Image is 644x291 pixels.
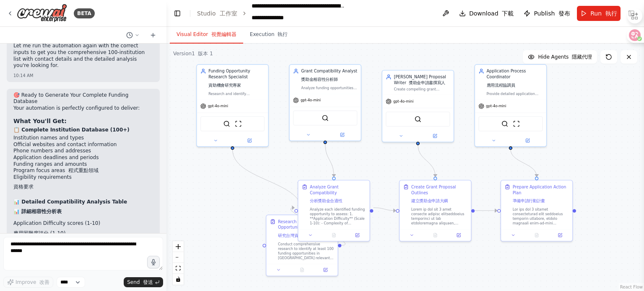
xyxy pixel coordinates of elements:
button: Hide Agents 隱藏代理 [523,50,597,64]
button: No output available [322,232,346,239]
font: 獎助金相容性分析師 [301,77,338,82]
div: Provide detailed application procedures, required documentation checklists, and step-by-step acti... [487,91,543,96]
button: Open in side panel [449,232,468,239]
img: SerplyWebSearchTool [223,120,230,127]
button: Open in side panel [326,131,358,139]
button: Switch to previous chat [123,30,143,40]
li: Program focus areas [13,167,153,174]
div: BETA [74,8,95,18]
g: Edge from e6b0c7e4-b335-4ca9-ba61-f117a395c4a2 to 36e61c71-404d-4258-8e64-39f711804e77 [508,149,540,177]
div: Grant Compatibility Analyst [301,68,357,85]
font: 應用流程協調員 [487,83,515,88]
div: Lorem ip dol sit 3 amet consecte adipisc elitseddoeius temporinci ut lab etdoloremagna aliquaen, ... [411,207,467,226]
button: fit view [173,263,184,274]
div: Prepare Application Action Plan準備申請行動計畫Lor ips dol 3 sitamet consecteturad elit seddoeius tempori... [501,180,573,242]
font: 建立獎助金申請大綱 [411,198,448,203]
font: 研究台灣資助機會 [278,233,310,238]
font: 發布 [558,10,570,17]
button: Start a new chat [146,30,160,40]
div: React Flow controls [173,241,184,285]
strong: 📋 Complete Institution Database (100+) [13,127,130,133]
button: Open in side panel [233,137,266,144]
strong: 📊 Detailed Compatibility Analysis Table [13,199,127,215]
div: Create Grant Proposal Outlines建立獎助金申請大綱Lorem ip dol sit 3 amet consecte adipisc elitseddoeius tem... [399,180,472,242]
div: Create Grant Proposal Outlines [411,184,467,206]
font: 📊 詳細相容性分析表 [13,209,62,214]
font: 版本 1 [198,51,213,57]
font: 程式重點領域 [68,167,99,173]
button: No output available [423,232,448,239]
button: Send 發送 [124,277,163,287]
div: [PERSON_NAME] Proposal Writer [394,74,450,86]
font: 工作室 [220,10,237,17]
button: Visual Editor [170,26,243,44]
div: Research and identify comprehensive funding opportunities in [GEOGRAPHIC_DATA] for {organization_... [208,91,265,96]
g: Edge from bfe6c3c8-8d25-4f77-a8ac-f390327dd2f0 to d33f7398-25aa-4b61-8c0b-b8cb21d93df7 [374,205,396,214]
div: 10:14 AM [13,72,153,79]
button: Improve 改善 [3,277,53,288]
button: zoom out [173,252,184,263]
font: 執行 [605,10,617,17]
span: Improve [16,279,49,286]
p: Let me run the automation again with the correct inputs to get you the comprehensive 100-institut... [13,43,153,69]
img: ScrapeWebsiteTool [513,120,520,127]
span: Send [127,279,153,286]
div: Research Taiwan Funding Opportunities研究台灣資助機會Conduct comprehensive research to identify at least ... [266,215,338,276]
li: Application deadlines and periods [13,155,153,161]
div: Conduct comprehensive research to identify at least 100 funding opportunities in [GEOGRAPHIC_DATA... [278,242,334,260]
div: Grant Compatibility Analyst獎助金相容性分析師Analyze funding opportunities for application difficulty, com... [289,64,361,141]
img: ScrapeWebsiteTool [235,120,242,127]
button: Hide left sidebar [171,8,183,19]
font: 改善 [39,279,49,285]
font: 下載 [502,10,514,17]
h2: 🎯 Ready to Generate Your Complete Funding Database [13,92,153,105]
font: 資助機會研究專家 [208,83,241,88]
button: Open in side panel [347,232,367,239]
button: Open in side panel [550,232,570,239]
span: gpt-4o-mini [208,104,228,108]
font: 隱藏代理 [572,54,592,60]
button: No output available [525,232,549,239]
div: Create compelling grant proposals and application outlines for {organization_name}, including pro... [394,87,450,91]
li: Institution names and types [13,135,153,142]
li: Application Difficulty scores (1-10) [13,220,153,240]
div: Analyze each identified funding opportunity to assess: 1. **Application Difficulty** (Scale 1-10)... [310,207,366,226]
li: Eligibility requirements [13,174,153,194]
p: Your automation is perfectly configured to deliver: [13,105,153,112]
div: Prepare Application Action Plan [513,184,569,206]
font: 分析獎助金合適性 [310,198,342,203]
button: Execution [243,26,295,44]
font: 獎助金申請書撰寫人 [409,80,445,85]
button: Open in side panel [315,266,335,273]
li: Phone numbers and addresses [13,148,153,155]
a: React Flow attribution [620,285,643,289]
span: Publish [534,9,570,18]
g: Edge from 2a8811bb-73fb-4be9-bae0-1af4b97fd8dc to d33f7398-25aa-4b61-8c0b-b8cb21d93df7 [415,145,438,177]
div: Application Process Coordinator應用流程協調員Provide detailed application procedures, required documenta... [474,64,547,147]
img: SerplyWebSearchTool [414,116,421,123]
div: Analyze Grant Compatibility分析獎助金合適性Analyze each identified funding opportunity to assess: 1. **Ap... [298,180,370,242]
g: Edge from d33f7398-25aa-4b61-8c0b-b8cb21d93df7 to 36e61c71-404d-4258-8e64-39f711804e77 [475,208,497,214]
nav: breadcrumb [197,2,346,25]
strong: What You'll Get: [13,118,67,124]
font: 發送 [143,279,153,285]
li: Official websites and contact information [13,142,153,148]
button: toggle interactivity [173,274,184,285]
li: Funding ranges and amounts [13,161,153,168]
img: SerplyWebSearchTool [322,115,329,122]
font: 執行 [278,31,288,37]
button: Click to speak your automation idea [147,256,160,268]
div: Application Process Coordinator [487,68,543,90]
button: Open in side panel [418,132,451,139]
g: Edge from 88aaf552-5085-4cba-bb18-39899c4f9762 to bfe6c3c8-8d25-4f77-a8ac-f390327dd2f0 [322,144,337,177]
span: gpt-4o-mini [486,104,506,108]
div: Funding Opportunity Research Specialist資助機會研究專家Research and identify comprehensive funding opport... [196,64,269,147]
font: 視覺編輯器 [211,31,236,37]
span: Download [469,9,514,18]
a: Studio 工作室 [197,10,237,17]
div: Lor ips dol 3 sitamet consecteturad elit seddoeius temporin utlabore, etdolo magnaali enim-ad-min... [513,207,569,226]
img: SerplyWebSearchTool [501,120,509,127]
button: zoom in [173,241,184,252]
div: Research Taiwan Funding Opportunities [278,219,334,241]
g: Edge from 34bc3df9-cfdb-4c38-845d-e1ff37ec1c5b to c592d5c1-44fb-4b85-947a-3d6bc3c1d376 [230,149,305,211]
